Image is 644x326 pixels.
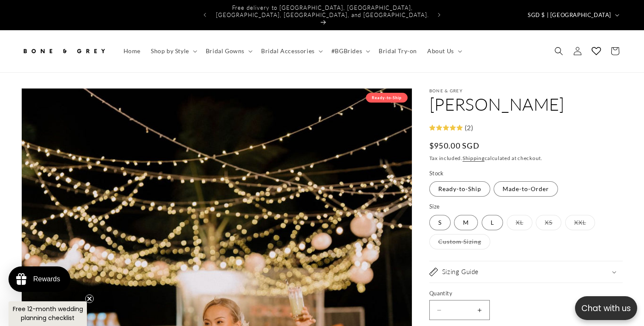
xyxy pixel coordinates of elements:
summary: About Us [422,42,466,60]
div: Ordered in custom size and was pleasantly surprised to find it fit so well, everything was done o... [127,74,231,108]
label: XL [507,215,532,230]
a: [PERSON_NAME] [DATE] Ordered in custom size and was pleasantly surprised to find it fit so well, ... [121,46,238,112]
span: Bridal Accessories [261,47,315,55]
summary: #BGBrides [326,42,374,60]
summary: Bridal Accessories [256,42,326,60]
a: Bridal Try-on [374,42,422,60]
button: Open chatbox [575,296,637,320]
div: [DATE] [93,219,110,229]
label: Ready-to-Ship [429,181,490,197]
div: [PERSON_NAME] [127,50,184,60]
p: Chat with us [575,302,637,315]
summary: Sizing Guide [429,261,623,283]
span: Home [124,47,141,55]
button: Previous announcement [195,7,214,23]
label: Made-to-Order [494,181,558,197]
h1: [PERSON_NAME] [429,93,623,115]
span: About Us [427,47,454,55]
span: $950.00 SGD [429,140,480,152]
label: XXL [565,215,595,230]
label: L [482,215,503,230]
legend: Stock [429,169,445,178]
legend: Size [429,203,441,211]
img: 2021342 [2,46,115,215]
label: Custom Sizing [429,234,490,249]
div: Rewards [33,275,60,283]
label: XS [536,215,561,230]
div: [PERSON_NAME] [6,219,63,229]
span: Shop by Style [151,47,189,55]
span: Bridal Try-on [379,47,417,55]
label: M [454,215,478,230]
div: (2) [463,122,474,134]
summary: Shop by Style [146,42,201,60]
summary: Bridal Gowns [201,42,256,60]
label: S [429,215,451,230]
p: Bone & Grey [429,88,623,93]
button: Close teaser [85,295,94,303]
div: Tax included. calculated at checkout. [429,154,623,163]
span: SGD $ | [GEOGRAPHIC_DATA] [528,11,611,20]
button: Next announcement [430,7,448,23]
button: SGD $ | [GEOGRAPHIC_DATA] [523,7,623,23]
div: Joy and her team at Bone & Grey Bridal did an incredible job on my dress and took amazing care of... [6,243,110,310]
a: Shipping [463,155,485,161]
span: Free 12-month wedding planning checklist [13,305,83,322]
img: Bone and Grey Bridal [21,42,106,60]
a: Bone and Grey Bridal [18,39,110,64]
label: Quantity [429,289,617,298]
div: [DATE] [214,50,232,60]
a: Home [118,42,146,60]
div: Free 12-month wedding planning checklistClose teaser [9,301,87,326]
span: Free delivery to [GEOGRAPHIC_DATA], [GEOGRAPHIC_DATA], [GEOGRAPHIC_DATA], [GEOGRAPHIC_DATA], and ... [216,4,429,18]
h2: Sizing Guide [442,268,479,276]
span: Bridal Gowns [206,47,244,55]
summary: Search [549,42,568,60]
button: Write a review [545,15,601,30]
span: #BGBrides [331,47,362,55]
